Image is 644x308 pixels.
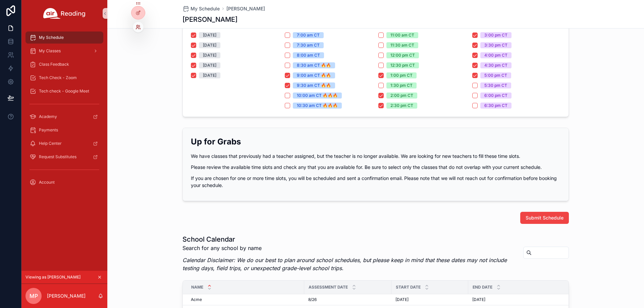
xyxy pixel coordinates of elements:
div: [DATE] [203,42,216,48]
p: Please review the available time slots and check any that you are available for. Be sure to selec... [191,164,560,171]
div: 5:30 pm CT [484,82,507,88]
div: [DATE] [203,62,216,68]
span: [DATE] [395,297,409,302]
span: Account [39,180,55,185]
div: 10:00 am CT 🔥🔥🔥 [297,93,338,99]
div: 1:00 pm CT [390,72,413,78]
div: 12:00 pm CT [390,52,415,58]
a: My Schedule [182,5,220,12]
span: Name [191,285,203,290]
h1: School Calendar [182,235,518,244]
div: 10:30 am CT 🔥🔥🔥 [297,103,338,109]
div: 3:30 pm CT [484,42,507,48]
a: Help Center [25,137,103,149]
div: 3:00 pm CT [484,32,507,38]
span: Viewing as [PERSON_NAME] [25,274,80,280]
div: [DATE] [203,32,216,38]
span: Request Substitutes [39,154,76,160]
a: Payments [25,124,103,136]
div: 4:30 pm CT [484,62,507,68]
div: 4:00 pm CT [484,52,507,58]
button: Submit Schedule [520,212,569,224]
div: 9:30 am CT 🔥🔥 [297,82,331,88]
div: 1:30 pm CT [390,82,413,88]
span: Acme [191,297,202,302]
div: 6:30 pm CT [484,103,507,109]
div: 11:00 am CT [390,32,414,38]
span: My Schedule [191,5,220,12]
a: Tech Check - Zoom [25,72,103,84]
h1: [PERSON_NAME] [182,15,237,24]
span: Help Center [39,141,62,146]
div: 7:30 am CT [297,42,320,48]
div: 5:00 pm CT [484,72,507,78]
div: [DATE] [203,72,216,78]
div: 7:00 am CT [297,32,320,38]
a: [PERSON_NAME] [226,5,265,12]
div: 2:30 pm CT [390,103,413,109]
p: We have classes that previously had a teacher assigned, but the teacher is no longer available. W... [191,152,560,160]
span: Class Feedback [39,62,69,67]
div: 6:00 pm CT [484,93,507,99]
a: My Classes [25,45,103,57]
div: scrollable content [21,27,107,197]
a: Academy [25,111,103,123]
div: 9:00 am CT 🔥🔥 [297,72,331,78]
img: App logo [43,8,86,19]
span: Submit Schedule [526,214,563,221]
span: [DATE] [472,297,485,302]
span: Tech Check - Zoom [39,75,77,80]
h2: Up for Grabs [191,136,560,147]
span: 8/26 [308,297,317,302]
p: If you are chosen for one or more time slots, you will be scheduled and sent a confirmation email... [191,175,560,189]
span: MP [30,292,38,300]
div: 11:30 am CT [390,42,414,48]
div: 8:00 am CT [297,52,320,58]
span: Assessment Date [309,285,348,290]
p: [PERSON_NAME] [47,293,86,299]
span: My Schedule [39,35,64,40]
a: Request Substitutes [25,151,103,163]
p: Search for any school by name [182,244,518,252]
span: End Date [473,285,492,290]
div: 12:30 pm CT [390,62,415,68]
a: Tech check - Google Meet [25,85,103,97]
div: 8:30 am CT 🔥🔥 [297,62,331,68]
span: Start Date [396,285,421,290]
span: My Classes [39,48,61,54]
span: Academy [39,114,57,119]
a: Account [25,176,103,188]
span: Tech check - Google Meet [39,88,89,94]
div: [DATE] [203,52,216,58]
a: Class Feedback [25,58,103,70]
span: Payments [39,127,58,133]
a: My Schedule [25,32,103,44]
em: Calendar Disclaimer: We do our best to plan around school schedules, but please keep in mind that... [182,257,507,271]
div: 2:00 pm CT [390,93,413,99]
